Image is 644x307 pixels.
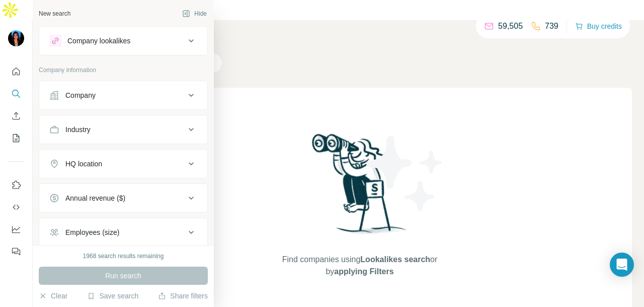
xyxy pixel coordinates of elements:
[39,220,207,244] button: Employees (size)
[8,85,24,103] button: Search
[8,63,24,81] button: Quick start
[83,252,164,261] div: 1968 search results remaining
[545,20,558,32] p: 739
[39,66,208,75] p: Company information
[39,291,67,301] button: Clear
[39,83,207,107] button: Company
[87,291,138,301] button: Save search
[8,129,24,147] button: My lists
[360,128,450,219] img: Surfe Illustration - Stars
[175,6,214,21] button: Hide
[39,29,207,53] button: Company lookalikes
[39,9,70,18] div: New search
[39,152,207,176] button: HQ location
[8,220,24,238] button: Dashboard
[39,117,207,142] button: Industry
[8,30,24,46] img: Avatar
[610,253,634,277] div: Open Intercom Messenger
[279,254,440,278] span: Find companies using or by
[67,36,130,46] div: Company lookalikes
[88,32,632,46] h4: Search
[8,176,24,194] button: Use Surfe on LinkedIn
[65,159,102,169] div: HQ location
[65,90,96,100] div: Company
[334,267,393,276] span: applying Filters
[360,255,430,264] span: Lookalikes search
[8,198,24,216] button: Use Surfe API
[158,291,208,301] button: Share filters
[8,107,24,125] button: Enrich CSV
[39,186,207,210] button: Annual revenue ($)
[307,131,412,243] img: Surfe Illustration - Woman searching with binoculars
[65,193,125,203] div: Annual revenue ($)
[65,227,119,237] div: Employees (size)
[65,125,91,135] div: Industry
[575,19,622,33] button: Buy credits
[8,242,24,261] button: Feedback
[498,20,523,32] p: 59,505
